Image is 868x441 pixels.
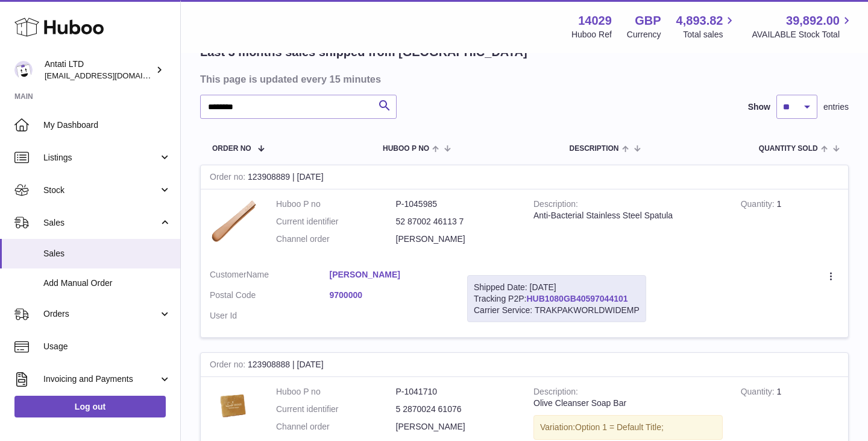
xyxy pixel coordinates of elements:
[276,421,396,433] dt: Channel order
[741,199,777,212] strong: Quantity
[396,386,516,398] dd: P-1041710
[43,119,171,131] span: My Dashboard
[752,13,854,40] a: 39,892.00 AVAILABLE Stock Total
[14,61,33,79] img: toufic@antatiskin.com
[676,13,723,29] span: 4,893.82
[533,415,723,440] div: Variation:
[526,294,627,303] a: HUB1080GB40597044101
[276,198,396,210] dt: Huboo P no
[210,290,330,304] dt: Postal Code
[43,341,171,352] span: Usage
[474,305,640,316] div: Carrier Service: TRAKPAKWORLDWIDEMP
[43,248,171,259] span: Sales
[210,386,258,426] img: barsoap.png
[578,13,612,29] strong: 14029
[533,398,723,409] div: Olive Cleanser Soap Bar
[683,29,737,40] span: Total sales
[676,13,737,40] a: 4,893.82 Total sales
[201,165,848,189] div: 123908889 | [DATE]
[210,269,330,284] dt: Name
[569,145,618,153] span: Description
[759,145,818,153] span: Quantity Sold
[14,396,166,417] a: Log out
[45,71,177,80] span: [EMAIL_ADDRESS][DOMAIN_NAME]
[201,353,848,377] div: 123908888 | [DATE]
[212,145,251,153] span: Order No
[823,101,849,113] span: entries
[210,360,248,372] strong: Order no
[276,404,396,415] dt: Current identifier
[210,198,258,244] img: 1748338271.png
[383,145,429,153] span: Huboo P no
[396,216,516,227] dd: 52 87002 46113 7
[43,278,171,289] span: Add Manual Order
[575,422,664,432] span: Option 1 = Default Title;
[43,152,159,163] span: Listings
[330,269,450,281] a: [PERSON_NAME]
[200,72,846,86] h3: This page is updated every 15 minutes
[276,216,396,227] dt: Current identifier
[45,59,153,81] div: Antati LTD
[43,308,159,320] span: Orders
[635,13,661,29] strong: GBP
[396,404,516,415] dd: 5 2870024 61076
[627,29,661,40] div: Currency
[330,290,450,301] a: 9700000
[752,29,854,40] span: AVAILABLE Stock Total
[533,210,723,221] div: Anti-Bacterial Stainless Steel Spatula
[210,310,330,322] dt: User Id
[732,189,848,260] td: 1
[210,172,248,185] strong: Order no
[474,282,640,293] div: Shipped Date: [DATE]
[786,13,840,29] span: 39,892.00
[276,386,396,398] dt: Huboo P no
[533,387,578,399] strong: Description
[276,233,396,245] dt: Channel order
[43,373,159,385] span: Invoicing and Payments
[210,270,247,279] span: Customer
[467,275,646,323] div: Tracking P2P:
[43,185,159,196] span: Stock
[748,101,770,113] label: Show
[533,199,578,212] strong: Description
[396,421,516,433] dd: [PERSON_NAME]
[43,217,159,229] span: Sales
[741,387,777,399] strong: Quantity
[396,198,516,210] dd: P-1045985
[571,29,612,40] div: Huboo Ref
[396,233,516,245] dd: [PERSON_NAME]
